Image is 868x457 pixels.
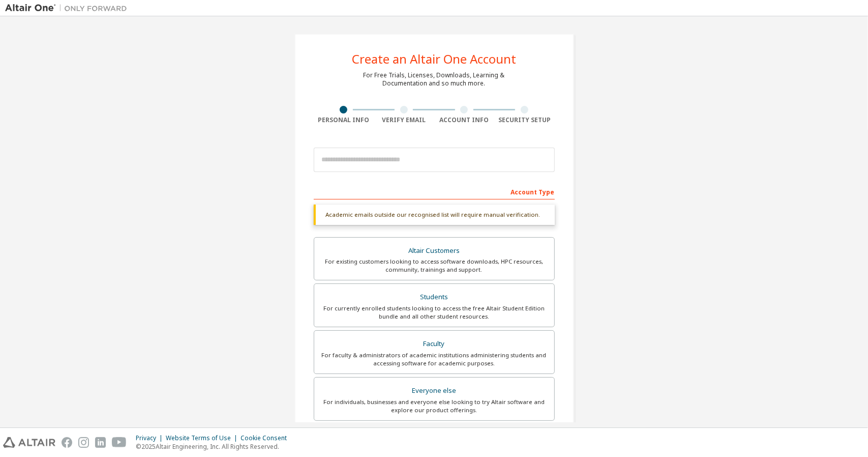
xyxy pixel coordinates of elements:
[136,442,293,451] p: © 2025 Altair Engineering, Inc. All Rights Reserved.
[314,183,555,199] div: Account Type
[112,437,127,448] img: youtube.svg
[374,116,434,124] div: Verify Email
[166,434,241,442] div: Website Terms of Use
[95,437,106,448] img: linkedin.svg
[78,437,89,448] img: instagram.svg
[314,116,374,124] div: Personal Info
[320,258,548,274] div: For existing customers looking to access software downloads, HPC resources, community, trainings ...
[320,244,548,258] div: Altair Customers
[241,434,293,442] div: Cookie Consent
[320,337,548,351] div: Faculty
[136,434,166,442] div: Privacy
[62,437,72,448] img: facebook.svg
[320,290,548,304] div: Students
[320,384,548,398] div: Everyone else
[352,53,516,65] div: Create an Altair One Account
[320,398,548,414] div: For individuals, businesses and everyone else looking to try Altair software and explore our prod...
[314,205,555,225] div: Academic emails outside our recognised list will require manual verification.
[3,437,55,448] img: altair_logo.svg
[320,304,548,321] div: For currently enrolled students looking to access the free Altair Student Edition bundle and all ...
[434,116,495,124] div: Account Info
[494,116,555,124] div: Security Setup
[364,71,505,88] div: For Free Trials, Licenses, Downloads, Learning & Documentation and so much more.
[5,3,132,13] img: Altair One
[320,351,548,367] div: For faculty & administrators of academic institutions administering students and accessing softwa...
